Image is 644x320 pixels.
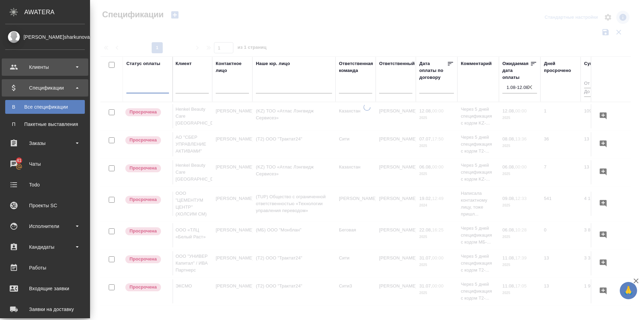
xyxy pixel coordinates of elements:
[176,60,191,67] div: Клиент
[5,83,85,93] div: Спецификации
[5,62,85,72] div: Клиенты
[2,280,88,297] a: Входящие заявки
[5,100,85,114] a: ВВсе спецификации
[12,157,26,164] span: 41
[2,301,88,318] a: Заявки на доставку
[5,263,85,273] div: Работы
[9,103,81,110] div: Все спецификации
[339,60,373,74] div: Ответственная команда
[5,138,85,148] div: Заказы
[129,165,157,172] p: Просрочена
[584,60,599,67] div: Сумма
[129,228,157,235] p: Просрочена
[379,60,415,67] div: Ответственный
[216,60,249,74] div: Контактное лицо
[129,284,157,291] p: Просрочена
[5,180,85,190] div: Todo
[419,60,447,81] div: Дата оплаты по договору
[256,60,290,67] div: Наше юр. лицо
[126,60,160,67] div: Статус оплаты
[5,221,85,231] div: Исполнители
[129,256,157,263] p: Просрочена
[5,304,85,314] div: Заявки на доставку
[129,109,157,116] p: Просрочена
[2,259,88,276] a: Работы
[2,155,88,173] a: 41Чаты
[2,176,88,193] a: Todo
[544,60,577,74] div: Дней просрочено
[620,282,637,299] button: 🙏
[5,242,85,252] div: Кандидаты
[584,88,619,97] input: До
[623,283,634,298] span: 🙏
[5,117,85,131] a: ППакетные выставления
[129,196,157,203] p: Просрочена
[5,159,85,169] div: Чаты
[5,283,85,294] div: Входящие заявки
[461,60,492,67] div: Комментарий
[584,80,619,88] input: От
[129,137,157,144] p: Просрочена
[5,200,85,211] div: Проекты SC
[502,60,530,81] div: Ожидаемая дата оплаты
[2,197,88,214] a: Проекты SC
[5,33,85,41] div: [PERSON_NAME]sharkunova
[24,5,90,19] div: AWATERA
[9,121,81,128] div: Пакетные выставления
